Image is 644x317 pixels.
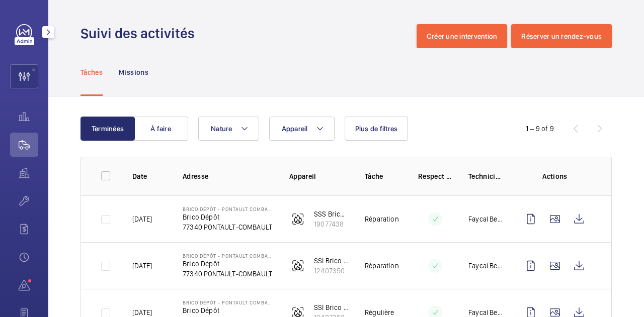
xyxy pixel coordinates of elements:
[183,212,273,222] p: Brico Dépôt
[417,24,508,48] button: Créer une intervention
[365,261,399,271] p: Réparation
[314,302,349,312] p: SSI Brico Dépôt Pontault-Combault
[183,222,273,232] p: 77340 PONTAULT-COMBAULT
[511,24,612,48] button: Réserver un rendez-vous
[198,117,259,141] button: Nature
[132,214,152,224] p: [DATE]
[314,256,349,266] p: SSI Brico Dépôt Pontault-Combault
[526,124,554,134] div: 1 – 9 of 9
[183,299,273,305] p: Brico Dépôt - PONTAULT COMBAULT - 1954 – centre de coût P145300000
[183,253,273,259] p: Brico Dépôt - PONTAULT COMBAULT - 1954 – centre de coût P145300000
[355,125,398,133] span: Plus de filtres
[345,117,409,141] button: Plus de filtres
[119,67,148,77] p: Missions
[418,171,452,181] p: Respect délai
[80,24,201,43] h1: Suivi des activités
[314,209,349,219] p: SSS Brico Dépôt Pontault-Combault
[365,171,402,181] p: Tâche
[468,171,503,181] p: Technicien
[269,117,335,141] button: Appareil
[282,125,308,133] span: Appareil
[80,67,103,77] p: Tâches
[183,269,273,279] p: 77340 PONTAULT-COMBAULT
[211,125,232,133] span: Nature
[468,261,503,271] p: Faycal Belalia
[183,171,273,181] p: Adresse
[519,171,591,181] p: Actions
[132,171,167,181] p: Date
[134,117,188,141] button: À faire
[292,213,304,225] img: fire_alarm.svg
[132,261,152,271] p: [DATE]
[183,305,273,315] p: Brico Dépôt
[183,206,273,212] p: Brico Dépôt - PONTAULT COMBAULT - 1954 – centre de coût P145300000
[292,260,304,272] img: fire_alarm.svg
[365,214,399,224] p: Réparation
[289,171,349,181] p: Appareil
[468,214,503,224] p: Faycal Belalia
[314,219,349,229] p: 19077438
[314,266,349,276] p: 12407350
[183,259,273,269] p: Brico Dépôt
[80,117,135,141] button: Terminées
